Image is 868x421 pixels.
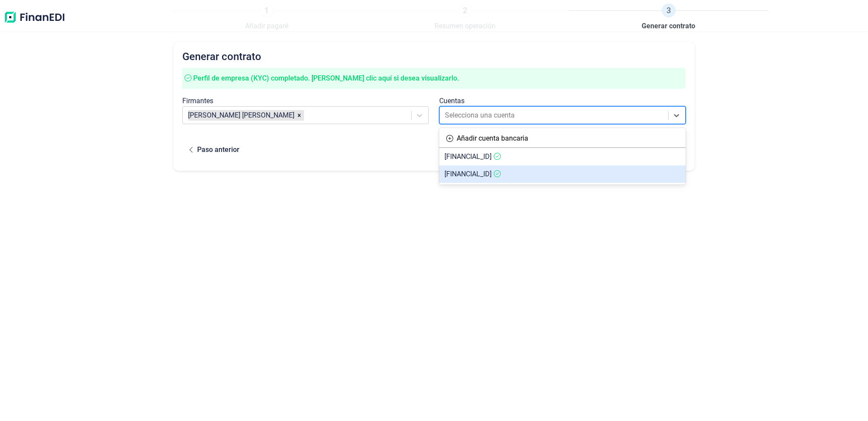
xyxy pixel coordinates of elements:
[444,170,492,178] span: [FINANCIAL_ID]
[439,130,535,147] button: Añadir cuenta bancaria
[182,51,686,63] h2: Generar contrato
[197,145,239,155] div: Paso anterior
[457,133,528,144] div: Añadir cuenta bancaria
[3,3,65,31] img: Logo de aplicación
[188,110,294,121] article: [PERSON_NAME] [PERSON_NAME]
[439,130,686,147] div: Añadir cuenta bancaria
[439,96,686,106] div: Cuentas
[642,21,695,31] span: Generar contrato
[662,3,676,17] span: 3
[193,74,459,82] span: Perfil de empresa (KYC) completado. [PERSON_NAME] clic aquí si desea visualizarlo.
[444,152,492,161] span: [FINANCIAL_ID]
[182,138,246,162] button: Paso anterior
[294,110,304,121] div: Remove VERONICA
[182,96,429,106] div: Firmantes
[642,3,695,31] a: 3Generar contrato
